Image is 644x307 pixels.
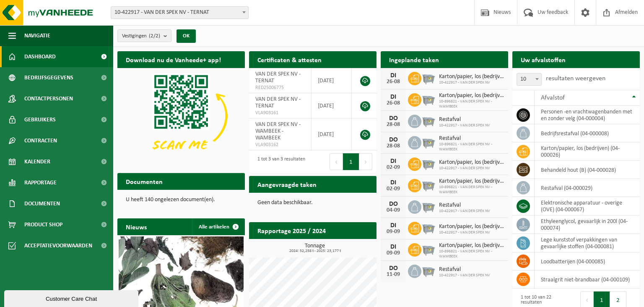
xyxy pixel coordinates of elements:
[385,207,402,213] div: 04-09
[535,252,640,270] td: loodbatterijen (04-000085)
[24,172,57,193] span: Rapportage
[117,29,171,42] button: Vestigingen(2/2)
[24,67,73,88] span: Bedrijfsgegevens
[439,185,504,195] span: 10-896821 - VAN DER SPEK NV - WAMBEEK
[253,152,305,171] div: 1 tot 3 van 3 resultaten
[385,250,402,256] div: 09-09
[312,68,352,93] td: [DATE]
[24,25,50,46] span: Navigatie
[24,151,50,172] span: Kalender
[253,243,377,253] h3: Tonnage
[117,68,245,164] img: Download de VHEPlus App
[535,215,640,234] td: ethyleenglycol, gevaarlijk in 200l (04-000074)
[314,239,376,255] a: Bekijk rapportage
[255,142,305,148] span: VLA903162
[439,166,504,171] span: 10-422917 - VAN DER SPEK NV
[385,115,402,122] div: DO
[312,118,352,150] td: [DATE]
[255,84,305,91] span: RED25006775
[385,122,402,128] div: 28-08
[385,72,402,79] div: DI
[385,201,402,207] div: DO
[421,263,436,278] img: WB-2500-GAL-GY-01
[4,289,140,307] iframe: chat widget
[439,142,504,152] span: 10-896821 - VAN DER SPEK NV - WAMBEEK
[535,197,640,215] td: elektronische apparatuur - overige (OVE) (04-000067)
[117,218,155,235] h2: Nieuws
[255,71,301,84] span: VAN DER SPEK NV - TERNAT
[535,142,640,161] td: karton/papier, los (bedrijven) (04-000026)
[535,124,640,142] td: bedrijfsrestafval (04-000008)
[126,197,236,203] p: U heeft 140 ongelezen document(en).
[439,202,490,209] span: Restafval
[385,143,402,149] div: 28-08
[255,110,305,116] span: VLA903161
[535,234,640,252] td: lege kunststof verpakkingen van gevaarlijke stoffen (04-000081)
[421,156,436,171] img: WB-2500-GAL-GY-01
[421,220,436,235] img: WB-2500-GAL-GY-01
[421,242,436,256] img: WB-2500-GAL-GY-01
[249,176,325,192] h2: Aangevraagde taken
[439,73,504,80] span: Karton/papier, los (bedrijven)
[535,106,640,124] td: personen -en vrachtwagenbanden met en zonder velg (04-000004)
[439,209,490,214] span: 10-422917 - VAN DER SPEK NV
[385,222,402,229] div: DI
[421,178,436,192] img: WB-2500-GAL-GY-01
[24,214,62,235] span: Product Shop
[439,135,504,142] span: Restafval
[439,266,490,273] span: Restafval
[439,230,504,235] span: 10-422917 - VAN DER SPEK NV
[255,96,301,109] span: VAN DER SPEK NV - TERNAT
[439,223,504,230] span: Karton/papier, los (bedrijven)
[385,100,402,106] div: 26-08
[343,153,359,170] button: 1
[535,179,640,197] td: restafval (04-000029)
[385,158,402,165] div: DI
[24,109,56,130] span: Gebruikers
[421,135,436,149] img: WB-2500-GAL-GY-01
[312,93,352,118] td: [DATE]
[385,272,402,278] div: 11-09
[24,130,57,151] span: Contracten
[439,273,490,278] span: 10-422917 - VAN DER SPEK NV
[111,7,248,18] span: 10-422917 - VAN DER SPEK NV - TERNAT
[24,235,92,256] span: Acceptatievoorwaarden
[439,92,504,99] span: Karton/papier, los (bedrijven)
[257,200,368,206] p: Geen data beschikbaar.
[546,75,605,82] label: resultaten weergeven
[439,242,504,249] span: Karton/papier, los (bedrijven)
[421,92,436,106] img: WB-2500-GAL-GY-01
[439,123,490,128] span: 10-422917 - VAN DER SPEK NV
[439,249,504,259] span: 10-896821 - VAN DER SPEK NV - WAMBEEK
[439,159,504,166] span: Karton/papier, los (bedrijven)
[122,30,160,42] span: Vestigingen
[24,88,73,109] span: Contactpersonen
[117,173,171,189] h2: Documenten
[385,186,402,192] div: 02-09
[385,265,402,272] div: DO
[192,218,244,235] a: Alle artikelen
[439,99,504,109] span: 10-896821 - VAN DER SPEK NV - WAMBEEK
[381,51,447,68] h2: Ingeplande taken
[517,73,542,86] span: 10
[512,51,574,68] h2: Uw afvalstoffen
[359,153,372,170] button: Next
[439,116,490,123] span: Restafval
[385,179,402,186] div: DI
[535,270,640,289] td: straalgrit niet-brandbaar (04-000109)
[541,94,565,101] span: Afvalstof
[385,229,402,235] div: 09-09
[421,113,436,128] img: WB-2500-GAL-GY-01
[439,178,504,185] span: Karton/papier, los (bedrijven)
[253,249,377,253] span: 2024: 52,258 t - 2025: 23,177 t
[535,161,640,179] td: behandeld hout (B) (04-000028)
[421,199,436,213] img: WB-2500-GAL-GY-01
[111,6,249,19] span: 10-422917 - VAN DER SPEK NV - TERNAT
[330,153,343,170] button: Previous
[117,51,229,68] h2: Download nu de Vanheede+ app!
[385,94,402,100] div: DI
[517,73,541,85] span: 10
[177,29,196,43] button: OK
[385,79,402,85] div: 26-08
[439,80,504,85] span: 10-422917 - VAN DER SPEK NV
